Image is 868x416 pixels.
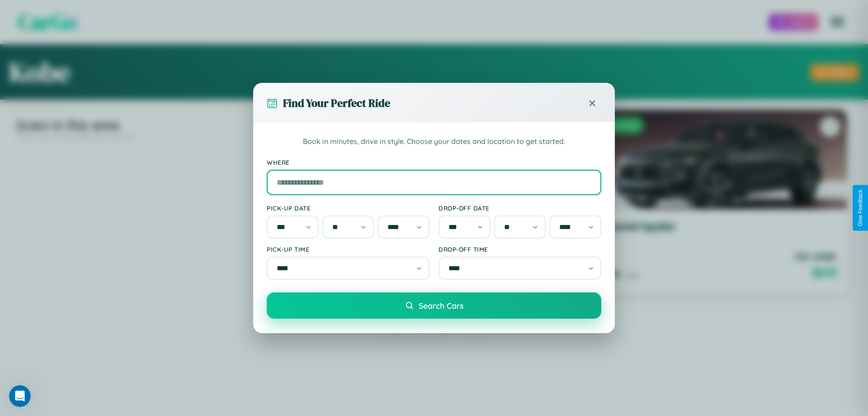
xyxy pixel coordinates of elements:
[267,158,601,166] label: Where
[267,136,601,148] p: Book in minutes, drive in style. Choose your dates and location to get started.
[267,204,429,212] label: Pick-up Date
[267,292,601,319] button: Search Cars
[439,245,601,253] label: Drop-off Time
[419,301,463,311] span: Search Cars
[439,204,601,212] label: Drop-off Date
[267,245,429,253] label: Pick-up Time
[283,96,390,110] h3: Find Your Perfect Ride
